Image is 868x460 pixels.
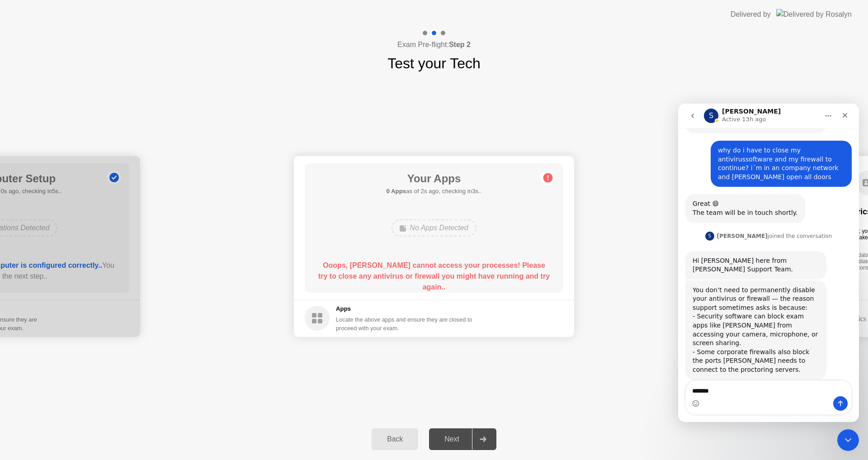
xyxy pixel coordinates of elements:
[432,435,472,443] div: Next
[386,188,406,194] b: 0 Apps
[374,435,415,443] div: Back
[392,219,476,237] div: No Apps Detected
[449,41,471,48] b: Step 2
[387,52,481,74] h1: Test your Tech
[731,9,771,20] div: Delivered by
[318,261,550,291] b: Ooops, [PERSON_NAME] cannot access your processes! Please try to close any antivirus or firewall ...
[776,9,852,19] img: Delivered by Rosalyn
[678,104,859,422] iframe: Intercom live chat
[336,304,473,313] h5: Apps
[429,428,496,450] button: Next
[837,429,859,451] iframe: Intercom live chat
[336,315,473,332] div: Locate the above apps and ensure they are closed to proceed with your exam.
[397,39,471,50] h4: Exam Pre-flight:
[372,428,418,450] button: Back
[386,187,481,196] h5: as of 2s ago, checking in3s..
[386,171,481,187] h1: Your Apps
